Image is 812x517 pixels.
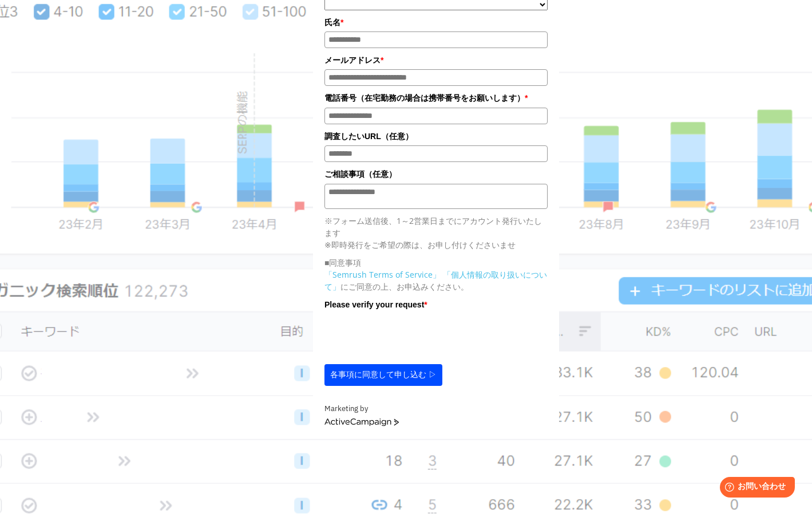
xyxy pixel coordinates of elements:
a: 「個人情報の取り扱いについて」 [324,269,547,292]
p: ■同意事項 [324,256,548,269]
a: 「Semrush Terms of Service」 [324,269,441,280]
div: Marketing by [324,403,548,415]
iframe: Help widget launcher [710,472,799,504]
p: ※フォーム送信後、1～2営業日までにアカウント発行いたします ※即時発行をご希望の際は、お申し付けくださいませ [324,215,548,251]
label: 氏名 [324,16,548,29]
label: Please verify your request [324,298,548,311]
label: 電話番号（在宅勤務の場合は携帯番号をお願いします） [324,92,548,104]
p: にご同意の上、お申込みください。 [324,269,548,293]
iframe: reCAPTCHA [324,314,498,358]
label: 調査したいURL（任意） [324,130,548,143]
label: メールアドレス [324,54,548,66]
label: ご相談事項（任意） [324,168,548,180]
button: 各事項に同意して申し込む ▷ [324,364,442,386]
